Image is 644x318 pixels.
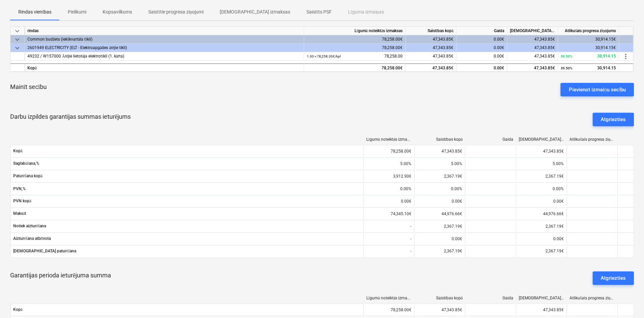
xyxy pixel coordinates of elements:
[507,63,558,72] div: 47,343.85€
[366,296,412,301] div: Līgumā noteiktās izmaksas
[10,83,47,91] p: Mainīt secību
[519,296,564,300] div: [DEMOGRAPHIC_DATA] izmaksas
[561,54,572,58] small: 39.50%
[13,44,21,52] span: keyboard_arrow_down
[414,171,465,182] div: 2,367.19€
[414,158,465,169] div: 5.00%
[516,171,566,182] div: 2,367.19€
[363,221,414,232] div: -
[363,146,414,157] div: 78,258.00€
[307,52,403,61] div: 78,258.00
[456,44,507,52] div: 0.00€
[13,307,361,312] span: Kopā
[13,161,361,166] span: Saglabāšana,%
[414,196,465,207] div: 0.00€
[622,52,630,61] span: more_vert
[366,137,412,142] div: Līgumā noteiktās izmaksas
[13,199,361,204] span: PVN kopā
[306,8,332,16] p: Saistīts PSF
[307,54,341,58] small: 1.00 × 78,258.00€ / kpl
[304,27,406,35] div: Līgumā noteiktās izmaksas
[545,248,564,254] p: 2,367.19€
[10,271,111,285] p: Garantijas perioda ieturējuma summa
[13,174,361,179] span: Paturēšana kopā
[534,54,555,59] span: 47,343.85€
[148,8,203,16] p: Saistītie progresa ziņojumi
[560,83,634,96] button: Pievienot izmaiņu secību
[18,8,51,16] p: Rindas vienības
[516,233,566,244] div: 0.00€
[519,137,564,142] div: [DEMOGRAPHIC_DATA] izmaksas
[363,171,414,182] div: 3,912.90€
[414,183,465,194] div: 0.00%
[494,54,504,59] span: 0.00€
[27,52,301,61] div: 49232 / W157000 Ārējie lietotāja elektrotīkli (1. kārta)
[558,27,619,35] div: Atlikušais progresa ziņojums
[456,35,507,44] div: 0.00€
[568,85,626,94] div: Pievienot izmaiņu secību
[593,271,634,285] button: Atgriezties
[444,248,462,254] p: 2,367.19€
[601,274,626,282] div: Atgriezties
[363,208,414,219] div: 74,345.10€
[570,137,615,142] div: Atlikušais progresa ziņojums
[417,296,463,301] div: Saistības kopā
[363,183,414,194] div: 0.00%
[363,246,414,257] div: -
[13,249,361,254] span: [DEMOGRAPHIC_DATA] paturēšana
[433,54,453,59] span: 47,343.85€
[468,296,513,300] div: Gaida
[406,44,456,52] div: 47,343.85€
[13,27,21,35] span: keyboard_arrow_down
[304,63,406,72] div: 78,258.00€
[456,27,507,35] div: Gaida
[13,36,21,44] span: keyboard_arrow_down
[220,8,290,16] p: [DEMOGRAPHIC_DATA] izmaksas
[468,137,513,142] div: Gaida
[417,137,463,142] div: Saistības kopā
[25,63,304,72] div: Kopā
[561,52,616,61] div: 30,914.15
[507,44,558,52] div: 47,343.85€
[103,8,132,16] p: Kopsavilkums
[610,286,644,318] iframe: Chat Widget
[516,208,566,219] div: 44,976.66€
[456,63,507,72] div: 0.00€
[10,113,131,126] p: Darbu izpildes garantijas summas ieturējums
[507,27,558,35] div: [DEMOGRAPHIC_DATA] izmaksas
[414,146,465,157] div: 47,343.85€
[516,221,566,232] div: 2,367.19€
[68,8,86,16] p: Pielikumi
[558,44,619,52] div: 30,914.15€
[363,233,414,244] div: -
[363,304,414,315] div: 78,258.00€
[561,64,616,72] div: 30,914.15
[414,233,465,244] div: 0.00€
[406,35,456,44] div: 47,343.85€
[25,27,304,35] div: rindas
[516,183,566,194] div: 0.00%
[516,146,566,157] div: 47,343.85€
[304,35,406,44] div: 78,258.00€
[27,35,301,44] div: Common budžets (iekškvartāla tīkli)
[414,221,465,232] div: 2,367.19€
[414,304,465,315] div: 47,343.85€
[363,158,414,169] div: 5.00%
[363,196,414,207] div: 0.00€
[13,211,361,216] span: Maksāt
[593,113,634,126] button: Atgriezties
[516,304,566,315] div: 47,343.85€
[507,35,558,44] div: 47,343.85€
[558,35,619,44] div: 30,914.15€
[570,296,615,301] div: Atlikušais progresa ziņojums
[13,149,361,154] span: Kopā
[414,208,465,219] div: 44,976.66€
[406,63,456,72] div: 47,343.85€
[13,236,361,241] span: Aizturēšana atbrīvota
[304,44,406,52] div: 78,258.00€
[406,27,456,35] div: Saistības kopā
[561,66,572,70] small: 39.50%
[516,196,566,207] div: 0.00€
[516,158,566,169] div: 5.00%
